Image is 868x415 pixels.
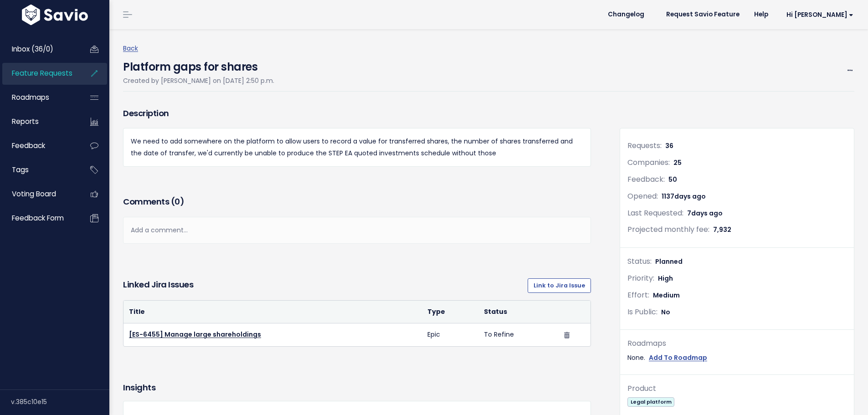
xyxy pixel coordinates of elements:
[668,175,677,184] span: 50
[131,136,583,159] p: We need to add somewhere on the platform to allow users to record a value for transferred shares,...
[2,111,76,132] a: Reports
[786,11,853,18] span: Hi [PERSON_NAME]
[2,159,76,180] a: Tags
[2,208,76,229] a: Feedback form
[123,278,193,293] h3: Linked Jira issues
[123,195,591,208] h3: Comments ( )
[627,352,847,364] div: None.
[123,217,591,244] div: Add a comment...
[2,39,76,60] a: Inbox (36/0)
[776,8,861,22] a: Hi [PERSON_NAME]
[627,337,847,350] div: Roadmaps
[422,323,478,346] td: Epic
[658,274,673,283] span: High
[608,11,644,18] span: Changelog
[422,301,478,323] th: Type
[627,140,662,151] span: Requests:
[20,5,90,25] img: logo-white.9d6f32f41409.svg
[2,135,76,156] a: Feedback
[12,92,49,102] span: Roadmaps
[627,256,652,266] span: Status:
[627,273,654,283] span: Priority:
[2,184,76,205] a: Voting Board
[12,68,72,78] span: Feature Requests
[528,278,591,293] a: Link to Jira Issue
[2,87,76,108] a: Roadmaps
[627,208,683,218] span: Last Requested:
[655,257,683,266] span: Planned
[713,225,731,234] span: 7,932
[665,141,673,150] span: 36
[661,307,670,317] span: No
[11,390,109,414] div: v.385c10e15
[12,117,39,126] span: Reports
[627,174,665,184] span: Feedback:
[653,291,680,300] span: Medium
[478,301,559,323] th: Status
[12,189,56,199] span: Voting Board
[123,44,138,53] a: Back
[673,158,682,167] span: 25
[659,8,747,21] a: Request Savio Feature
[627,397,674,407] span: Legal platform
[123,107,591,120] h3: Description
[627,307,657,317] span: Is Public:
[123,76,274,85] span: Created by [PERSON_NAME] on [DATE] 2:50 p.m.
[478,323,559,346] td: To Refine
[175,196,180,207] span: 0
[691,209,723,218] span: days ago
[627,382,847,395] div: Product
[662,192,706,201] span: 1137
[2,63,76,84] a: Feature Requests
[627,224,709,235] span: Projected monthly fee:
[649,352,707,364] a: Add To Roadmap
[627,290,649,300] span: Effort:
[123,54,274,75] h4: Platform gaps for shares
[129,330,261,339] a: [ES-6455] Manage large shareholdings
[687,209,723,218] span: 7
[12,44,53,54] span: Inbox (36/0)
[627,157,670,168] span: Companies:
[123,301,422,323] th: Title
[12,165,29,174] span: Tags
[747,8,776,21] a: Help
[123,381,155,394] h3: Insights
[12,213,64,223] span: Feedback form
[674,192,706,201] span: days ago
[12,141,45,150] span: Feedback
[627,191,658,201] span: Opened:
